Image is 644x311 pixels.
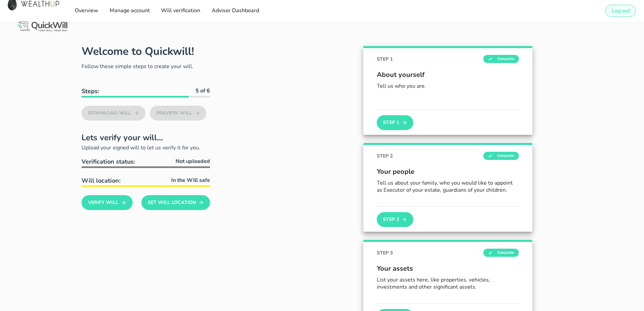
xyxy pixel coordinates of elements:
[377,56,393,63] span: STEP 1
[150,106,206,121] button: Preview Will
[16,20,69,33] img: Logo
[107,4,152,18] a: Manage account
[159,4,202,18] a: Will verification
[72,4,100,18] a: Overview
[483,249,519,257] span: Complete
[211,7,259,14] span: Advisor Dashboard
[82,195,133,210] button: Verify Will
[483,55,519,63] span: Complete
[195,87,210,95] b: 5 of 6
[82,131,210,144] h2: Lets verify your will...
[82,177,120,185] span: Will location:
[377,70,519,80] span: About yourself
[483,152,519,160] span: Complete
[377,212,413,227] button: Step 2
[82,62,210,70] p: Follow these simple steps to create your will.
[377,264,519,274] span: Your assets
[109,7,150,14] span: Manage account
[74,7,98,14] span: Overview
[605,5,636,17] button: Log out
[82,158,135,166] span: Verification status:
[377,167,519,177] span: Your people
[377,83,519,90] p: Tell us who you are.
[161,7,200,14] span: Will verification
[377,180,519,194] p: Tell us about your family, who you would like to appoint as Executor of your estate, guardians of...
[209,4,261,18] a: Advisor Dashboard
[171,176,210,184] span: In the Will safe
[82,144,210,152] p: Upload your signed will to let us verify it for you.
[82,87,99,95] b: Steps:
[377,276,519,291] p: List your assets here, like properties, vehicles, investments and other significant assets.
[82,44,194,59] h1: Welcome to Quickwill!
[377,115,413,130] button: Step 1
[611,7,630,15] span: Log out
[141,195,210,210] button: Set Will Location
[176,157,210,165] span: Not uploaded
[377,249,393,256] span: STEP 3
[82,106,145,121] button: Download Will
[377,152,393,160] span: STEP 2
